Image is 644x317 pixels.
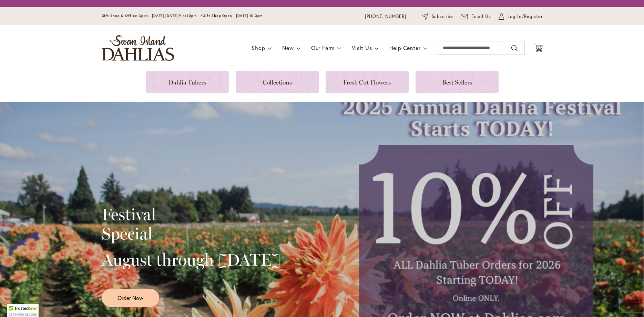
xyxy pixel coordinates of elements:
[432,13,453,20] span: Subscribe
[102,13,203,18] span: Gift Shop & Office Open - [DATE]-[DATE] 9-4:30pm /
[252,44,265,51] span: Shop
[102,250,280,269] h2: August through [DATE]
[499,13,543,20] a: Log In/Register
[389,44,421,51] span: Help Center
[471,13,491,20] span: Email Us
[282,44,294,51] span: New
[203,13,263,18] span: Gift Shop Open - [DATE] 10-3pm
[102,289,159,307] a: Order Now
[365,13,407,20] a: [PHONE_NUMBER]
[461,13,491,20] a: Email Us
[508,13,543,20] span: Log In/Register
[352,44,372,51] span: Visit Us
[102,205,280,243] h2: Festival Special
[422,13,453,20] a: Subscribe
[102,35,174,61] a: store logo
[511,43,518,54] button: Search
[311,44,335,51] span: Our Farm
